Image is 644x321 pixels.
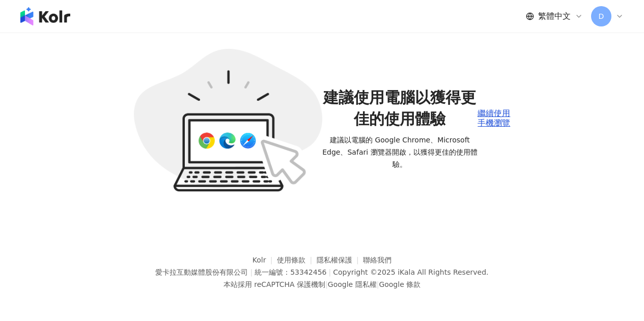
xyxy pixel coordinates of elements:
a: Google 隱私權 [328,280,377,288]
span: 本站採用 reCAPTCHA 保護機制 [223,278,421,290]
a: 隱私權保護 [317,256,363,264]
img: logo [20,7,70,25]
div: 愛卡拉互動媒體股份有限公司 [155,268,248,276]
span: | [250,268,253,276]
a: Kolr [253,256,277,264]
span: 繁體中文 [538,11,571,22]
span: 建議以電腦的 Google Chrome、Microsoft Edge、Safari 瀏覽器開啟，以獲得更佳的使用體驗。 [322,134,478,170]
a: Google 條款 [379,280,421,288]
a: iKala [398,268,415,276]
span: | [328,268,331,276]
div: Copyright © 2025 All Rights Reserved. [333,268,488,276]
span: 建議使用電腦以獲得更佳的使用體驗 [322,87,478,130]
span: D [599,11,604,22]
span: | [325,280,328,288]
span: | [377,280,379,288]
a: 聯絡我們 [363,256,391,264]
img: unsupported-rwd [134,49,322,192]
div: 繼續使用手機瀏覽 [478,109,510,128]
a: 使用條款 [277,256,317,264]
div: 統一編號：53342456 [255,268,326,276]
